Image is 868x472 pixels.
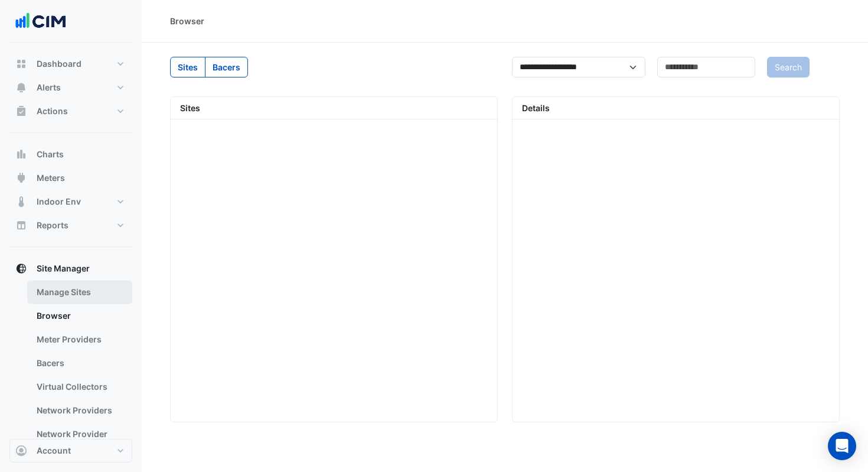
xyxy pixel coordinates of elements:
app-icon: Site Manager [15,263,27,274]
button: Meters [9,166,132,190]
a: Virtual Collectors [27,375,132,399]
app-icon: Actions [15,105,27,117]
img: Company Logo [14,9,67,33]
a: Network Provider Plans [27,422,132,458]
span: Dashboard [37,58,81,70]
span: Indoor Env [37,196,81,208]
app-icon: Dashboard [15,58,27,70]
button: Indoor Env [9,190,132,214]
div: Open Intercom Messenger [828,432,856,460]
app-icon: Indoor Env [15,196,27,208]
label: Sites [170,57,205,77]
button: Site Manager [9,257,132,280]
span: Alerts [37,82,61,93]
a: Browser [27,304,132,328]
a: Network Providers [27,399,132,422]
span: Reports [37,219,68,231]
app-icon: Reports [15,219,27,231]
app-icon: Meters [15,172,27,184]
button: Alerts [9,76,132,99]
app-icon: Alerts [15,82,27,93]
button: Actions [9,99,132,123]
button: Dashboard [9,52,132,76]
div: Browser [170,15,204,27]
span: Meters [37,172,65,184]
a: Meter Providers [27,328,132,351]
div: Sites [171,97,497,119]
a: Bacers [27,351,132,375]
label: Bacers [205,57,248,77]
span: Actions [37,105,68,117]
button: Charts [9,143,132,166]
button: Reports [9,214,132,237]
a: Manage Sites [27,280,132,304]
span: Account [37,445,71,457]
span: Charts [37,148,64,160]
button: Account [9,439,132,463]
span: Site Manager [37,263,90,274]
app-icon: Charts [15,148,27,160]
div: Details [513,97,839,119]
